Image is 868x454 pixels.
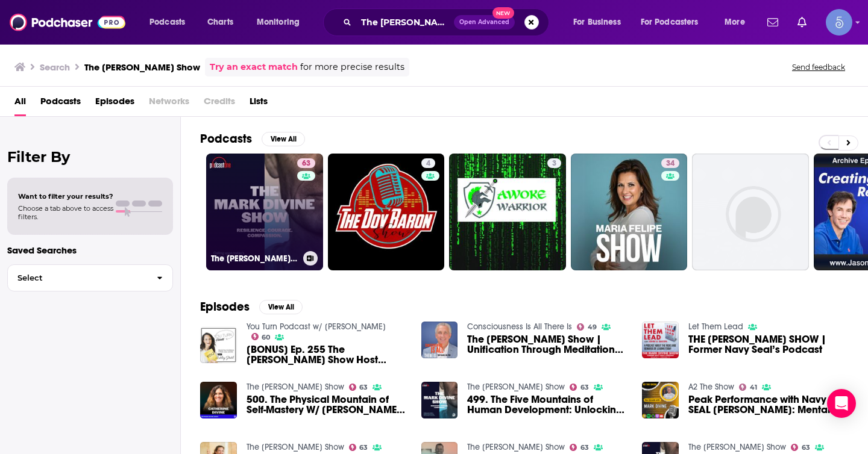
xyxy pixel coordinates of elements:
a: Let Them Lead [688,322,743,332]
h3: The [PERSON_NAME] Show [84,61,200,73]
a: Show notifications dropdown [793,12,811,33]
img: 499. The Five Mountains of Human Development: Unlocking Potential W/ Mark Divine [421,382,458,418]
span: 63 [580,445,589,450]
span: 34 [666,158,675,170]
img: User Profile [826,9,852,36]
h2: Podcasts [200,131,252,146]
span: 3 [552,158,556,170]
p: Saved Searches [7,244,173,256]
a: 500. The Physical Mountain of Self-Mastery W/ Mark & Catherine Divine [247,394,407,415]
a: 34 [661,158,679,168]
a: 4 [421,158,435,168]
a: Charts [200,13,241,32]
span: Networks [149,92,189,116]
a: 63 [570,384,589,391]
span: For Podcasters [641,14,699,31]
img: 500. The Physical Mountain of Self-Mastery W/ Mark & Catherine Divine [200,382,237,418]
button: Open AdvancedNew [454,15,515,30]
a: All [14,92,26,116]
a: Consciousness Is All There Is [467,322,572,332]
a: [BONUS] Ep. 255 The Mark Divine Show Host Mark Divine Discusses The Science of Motivation [247,344,407,365]
span: 4 [426,158,430,170]
a: PodcastsView All [200,131,305,146]
a: Try an exact match [210,60,298,74]
span: Peak Performance with Navy SEAL [PERSON_NAME]: Mental Toughness & Resilience | A2 The Show #520 [688,394,849,415]
button: open menu [141,13,201,32]
a: EpisodesView All [200,299,303,314]
a: 60 [251,333,271,340]
button: Select [7,264,173,291]
span: Monitoring [257,14,300,31]
a: Peak Performance with Navy SEAL Mark Divine: Mental Toughness & Resilience | A2 The Show #520 [688,394,849,415]
button: open menu [565,13,636,32]
a: 499. The Five Mountains of Human Development: Unlocking Potential W/ Mark Divine [467,394,627,415]
div: Open Intercom Messenger [827,389,856,418]
span: 499. The Five Mountains of Human Development: Unlocking Potential W/ [PERSON_NAME] [467,394,627,415]
span: 63 [359,445,368,450]
span: 63 [359,385,368,390]
a: 63 [570,444,589,451]
input: Search podcasts, credits, & more... [356,13,454,32]
span: THE [PERSON_NAME] SHOW | Former Navy Seal’s Podcast [688,334,849,355]
img: THE MARK DIVINE SHOW | Former Navy Seal’s Podcast [642,322,679,358]
a: Peak Performance with Navy SEAL Mark Divine: Mental Toughness & Resilience | A2 The Show #520 [642,382,679,418]
a: THE MARK DIVINE SHOW | Former Navy Seal’s Podcast [688,334,849,355]
a: 34 [571,154,688,270]
a: The Mark Divine Show [467,382,565,392]
a: 63The [PERSON_NAME] Show [206,154,323,270]
span: Want to filter your results? [18,192,113,201]
button: open menu [716,13,760,32]
span: For Business [573,14,621,31]
a: Podcasts [40,92,81,116]
span: Open Advanced [459,19,509,25]
a: The Mark Divine Show [688,442,786,452]
img: The Mark Divine Show | Unification Through Meditation with Dr Tony Nader [421,322,458,358]
a: The Mark Divine Show [247,382,344,392]
a: 49 [577,323,597,331]
span: Credits [204,92,235,116]
span: Logged in as Spiral5-G1 [826,9,852,36]
a: 3 [547,158,561,168]
img: [BONUS] Ep. 255 The Mark Divine Show Host Mark Divine Discusses The Science of Motivation [200,327,237,364]
span: Choose a tab above to access filters. [18,204,113,221]
button: open menu [633,13,716,32]
span: 63 [302,158,310,170]
h2: Episodes [200,299,250,314]
a: You Turn Podcast w/ Ashley Stahl [247,322,386,332]
a: Lists [250,92,268,116]
img: Podchaser - Follow, Share and Rate Podcasts [10,11,125,34]
a: The Mark Divine Show [467,442,565,452]
span: New [492,7,514,19]
span: 41 [750,385,757,390]
span: [BONUS] Ep. 255 The [PERSON_NAME] Show Host [PERSON_NAME] Discusses The Science of Motivation [247,344,407,365]
a: 63 [349,444,368,451]
h3: Search [40,61,70,73]
span: 49 [588,325,597,330]
a: Episodes [95,92,134,116]
a: The Mark Divine Show [247,442,344,452]
span: Select [8,274,147,282]
span: 60 [262,335,270,340]
span: 63 [802,445,810,450]
h3: The [PERSON_NAME] Show [211,253,298,264]
a: 63 [297,158,315,168]
div: Search podcasts, credits, & more... [335,8,561,36]
button: open menu [248,13,315,32]
button: View All [259,300,303,314]
span: for more precise results [300,60,404,74]
a: 63 [349,384,368,391]
button: Show profile menu [826,9,852,36]
span: 63 [580,385,589,390]
span: More [725,14,745,31]
span: Podcasts [149,14,185,31]
a: 3 [449,154,566,270]
a: 41 [739,384,757,391]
